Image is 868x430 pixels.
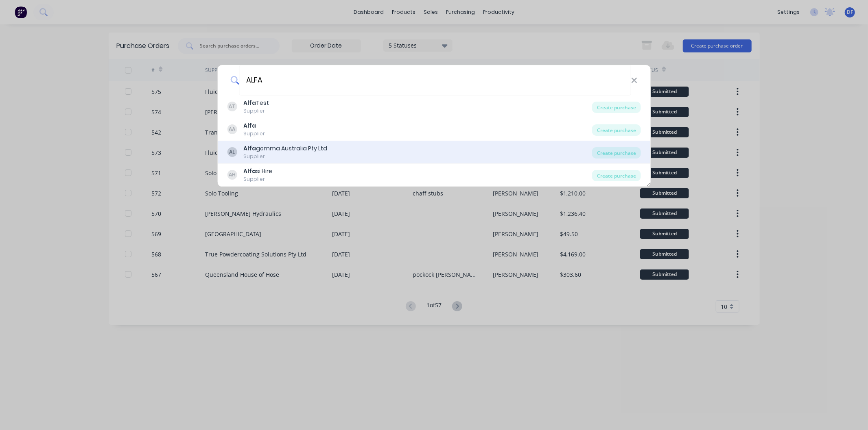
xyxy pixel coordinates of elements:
[243,167,272,176] div: si Hire
[243,153,327,160] div: Supplier
[227,147,237,157] div: AL
[243,144,327,153] div: gomma Australia Pty Ltd
[227,170,237,180] div: AH
[592,124,641,136] div: Create purchase
[243,167,256,175] b: Alfa
[243,176,272,183] div: Supplier
[239,65,631,96] input: Enter a supplier name to create a new order...
[592,147,641,159] div: Create purchase
[243,130,265,137] div: Supplier
[227,102,237,111] div: AT
[243,107,269,115] div: Supplier
[243,122,256,130] b: Alfa
[243,144,256,152] b: Alfa
[243,99,269,107] div: Test
[592,170,641,181] div: Create purchase
[592,102,641,113] div: Create purchase
[227,124,237,134] div: AA
[243,99,256,107] b: Alfa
